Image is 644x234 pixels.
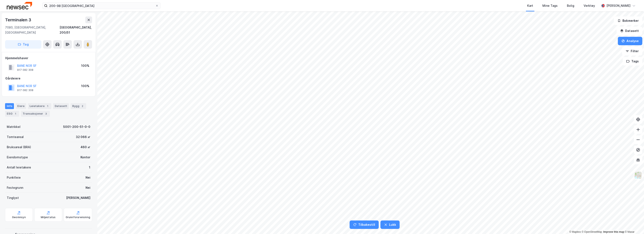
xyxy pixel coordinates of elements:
[12,216,26,219] div: Geoinnsyn
[5,103,14,109] div: Info
[5,16,32,23] div: Terminalen 3
[7,145,31,150] div: Bruksareal (BRA)
[66,195,90,200] div: [PERSON_NAME]
[17,68,33,72] div: 917 082 308
[60,25,92,35] div: [GEOGRAPHIC_DATA], 200/51
[71,103,86,109] div: Bygg
[66,216,90,219] div: Grunnforurensning
[45,104,50,108] div: 1
[28,103,51,109] div: Leietakere
[5,40,41,49] button: Tag
[380,220,400,229] button: Lukk
[567,3,574,8] div: Bolig
[5,76,92,81] div: Gårdeiere
[618,37,642,45] button: Analyse
[623,214,644,234] iframe: Chat Widget
[606,3,630,8] div: [PERSON_NAME]
[7,175,21,180] div: Punktleie
[48,3,155,9] input: Søk på adresse, matrikkel, gårdeiere, leietakere eller personer
[5,111,19,117] div: ESG
[7,185,23,190] div: Festegrunn
[614,16,642,25] button: Bokmerker
[5,25,60,35] div: 7080, [GEOGRAPHIC_DATA], [GEOGRAPHIC_DATA]
[7,155,28,160] div: Eiendomstype
[81,83,89,89] div: 100%
[5,56,92,61] div: Hjemmelshaver
[41,216,56,219] div: Miljøstatus
[76,134,90,140] div: 32 066 ㎡
[13,112,18,116] div: 1
[542,3,558,8] div: Mine Tags
[53,103,69,109] div: Datasett
[634,171,642,179] img: Z
[86,185,90,190] div: Nei
[17,89,33,92] div: 917 082 308
[623,214,644,234] div: Kontrollprogram for chat
[80,155,90,160] div: Kontor
[44,112,48,116] div: 3
[617,27,642,35] button: Datasett
[7,165,31,170] div: Antall leietakere
[7,134,24,140] div: Tomteareal
[7,2,32,9] img: newsec-logo.f6e21ccffca1b3a03d2d.png
[89,165,90,170] div: 1
[16,103,26,109] div: Eiere
[63,124,90,129] div: 5001-200-51-0-0
[623,57,642,66] button: Tags
[582,230,602,233] a: OpenStreetMap
[584,3,595,8] div: Verktøy
[569,230,581,233] a: Mapbox
[80,104,84,108] div: 2
[80,145,90,150] div: 460 ㎡
[81,63,89,68] div: 100%
[7,124,20,129] div: Matrikkel
[527,3,533,8] div: Kart
[622,47,642,55] button: Filter
[7,195,19,200] div: Tinglyst
[86,175,90,180] div: Nei
[21,111,50,117] div: Transaksjoner
[603,230,624,233] a: Improve this map
[350,220,379,229] button: Tilbakestill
